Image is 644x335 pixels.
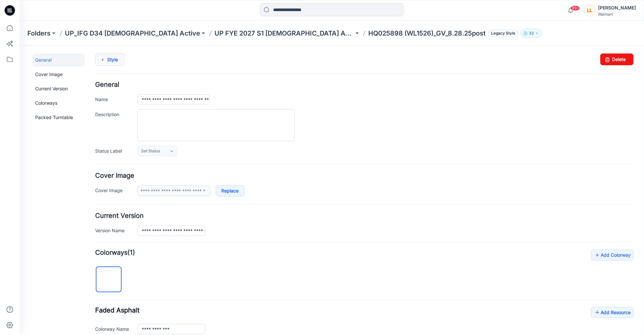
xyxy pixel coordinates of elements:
a: Add Resource [572,261,614,272]
button: 32 [521,29,542,38]
a: UP FYE 2027 S1 [DEMOGRAPHIC_DATA] ACTIVE IFG [214,29,354,38]
p: HQ025898 (WL1526)_GV_8.28.25post [368,29,486,38]
button: Legacy Style [486,29,518,38]
p: 32 [529,30,534,37]
a: Set Status [118,100,158,111]
span: Legacy Style [488,29,518,37]
span: (1) [108,203,115,211]
span: Set Status [122,102,140,109]
iframe: edit-style [20,46,644,335]
a: UP_IFG D34 [DEMOGRAPHIC_DATA] Active [65,29,200,38]
span: Faded Asphalt [76,261,120,268]
label: Version Name [76,181,111,188]
label: Description [76,65,111,72]
div: LL [584,5,595,16]
a: Add Colorway [572,204,614,215]
strong: Colorways [76,203,108,211]
div: Walmart [598,12,636,17]
h4: Current Version [76,167,614,173]
a: Folders [27,29,51,38]
label: Status Label [76,101,111,109]
label: Colorway Name [76,280,111,287]
a: Replace [196,140,225,151]
h4: Cover Image [76,127,614,133]
label: Name [76,50,111,57]
span: 99+ [570,6,580,11]
label: Cover Image [76,141,111,148]
div: [PERSON_NAME] [598,4,636,12]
